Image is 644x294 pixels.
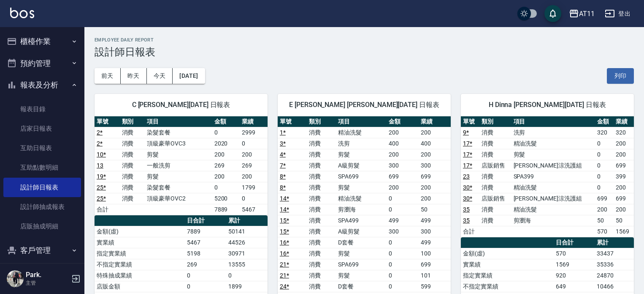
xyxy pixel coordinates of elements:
td: 頂級豪華OVC2 [145,193,212,204]
td: 5467 [240,204,268,215]
td: 消費 [120,127,145,138]
td: 消費 [307,160,336,171]
td: 0 [387,270,419,281]
button: 昨天 [121,68,147,84]
td: 0 [595,182,614,193]
td: 35336 [595,259,634,270]
td: 2999 [240,127,268,138]
td: 699 [419,259,451,270]
td: 320 [614,127,634,138]
td: 消費 [307,226,336,237]
td: 消費 [307,193,336,204]
td: 269 [185,259,226,270]
td: 洗剪 [511,127,595,138]
td: 13555 [226,259,268,270]
td: 649 [554,281,595,292]
td: 0 [387,281,419,292]
td: 300 [419,226,451,237]
button: 預約管理 [3,52,81,74]
td: 消費 [120,193,145,204]
td: 50 [595,215,614,226]
td: 269 [240,160,268,171]
td: 200 [387,127,419,138]
td: 499 [419,215,451,226]
td: 精油洗髮 [336,193,387,204]
td: 1799 [240,182,268,193]
th: 金額 [595,116,614,127]
td: A級剪髮 [336,226,387,237]
td: D套餐 [336,281,387,292]
td: 精油洗髮 [511,138,595,149]
td: 實業績 [461,259,554,270]
td: 699 [614,160,634,171]
td: 200 [387,149,419,160]
td: 300 [419,160,451,171]
td: 0 [387,204,419,215]
td: 不指定實業績 [461,281,554,292]
button: save [544,5,561,22]
td: 0 [240,193,268,204]
a: 互助日報表 [3,138,81,158]
table: a dense table [95,116,268,215]
td: 消費 [479,171,511,182]
td: 699 [419,171,451,182]
a: 設計師抽成報表 [3,197,81,217]
td: 699 [595,193,614,204]
th: 業績 [419,116,451,127]
td: 消費 [120,160,145,171]
td: [PERSON_NAME]涼洗護組 [511,193,595,204]
button: 前天 [95,68,121,84]
td: 300 [387,160,419,171]
td: 499 [419,237,451,248]
td: 200 [419,182,451,193]
td: 金額(虛) [461,248,554,259]
th: 日合計 [185,215,226,226]
td: 44526 [226,237,268,248]
td: 0 [595,171,614,182]
button: 員工及薪資 [3,261,81,283]
td: 200 [387,182,419,193]
td: SPA699 [336,171,387,182]
td: 頂級豪華OVC3 [145,138,212,149]
td: 消費 [120,138,145,149]
td: 剪髮 [336,182,387,193]
td: 200 [419,193,451,204]
td: 實業績 [95,237,185,248]
td: 0 [212,127,240,138]
td: 店販金額 [95,281,185,292]
th: 項目 [511,116,595,127]
td: 101 [419,270,451,281]
td: 200 [212,171,240,182]
td: 50 [614,215,634,226]
th: 金額 [212,116,240,127]
th: 單號 [461,116,479,127]
td: 消費 [479,204,511,215]
a: 店家日報表 [3,119,81,138]
td: 33437 [595,248,634,259]
td: 消費 [479,127,511,138]
td: 特殊抽成業績 [95,270,185,281]
th: 業績 [614,116,634,127]
td: 699 [387,171,419,182]
td: 1899 [226,281,268,292]
td: 店販銷售 [479,160,511,171]
a: 設計師日報表 [3,178,81,197]
th: 單號 [95,116,120,127]
td: 消費 [307,248,336,259]
p: 主管 [26,279,69,287]
td: 消費 [307,171,336,182]
td: 消費 [307,127,336,138]
td: 染髮套餐 [145,182,212,193]
td: 精油洗髮 [511,204,595,215]
td: 1569 [614,226,634,237]
td: D套餐 [336,237,387,248]
td: 消費 [120,182,145,193]
td: 400 [419,138,451,149]
td: 200 [240,149,268,160]
td: 0 [185,281,226,292]
td: 0 [212,182,240,193]
td: 洗剪 [336,138,387,149]
button: 列印 [607,68,634,84]
th: 類別 [307,116,336,127]
td: 消費 [120,149,145,160]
